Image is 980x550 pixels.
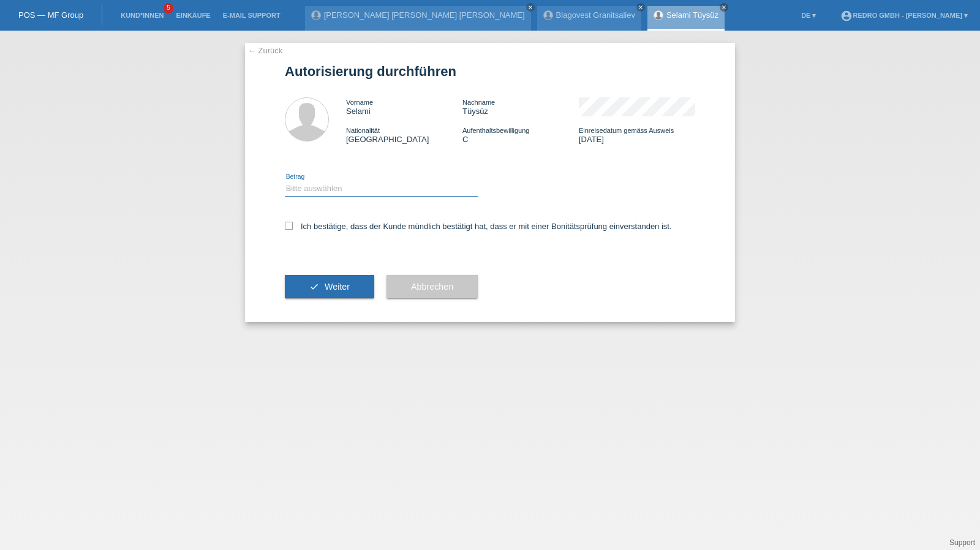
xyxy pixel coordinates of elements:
[217,12,287,19] a: E-Mail Support
[346,99,373,106] span: Vorname
[324,10,525,20] a: [PERSON_NAME] [PERSON_NAME] [PERSON_NAME]
[462,99,495,106] span: Nachname
[346,127,380,134] span: Nationalität
[666,10,718,20] a: Selami Tüysüz
[949,538,975,547] a: Support
[285,64,695,79] h1: Autorisierung durchführen
[579,127,674,134] span: Einreisedatum gemäss Ausweis
[285,275,374,298] button: check Weiter
[638,4,644,10] i: close
[170,12,216,19] a: Einkäufe
[795,12,822,19] a: DE ▾
[636,3,645,12] a: close
[164,3,173,13] span: 5
[840,10,853,22] i: account_circle
[526,3,535,12] a: close
[411,282,453,292] span: Abbrechen
[325,282,350,292] span: Weiter
[527,4,533,10] i: close
[346,97,462,116] div: Selami
[462,97,579,116] div: Tüysüz
[462,127,529,134] span: Aufenthaltsbewilligung
[309,282,319,292] i: check
[579,126,695,144] div: [DATE]
[834,12,974,19] a: account_circleRedro GmbH - [PERSON_NAME] ▾
[386,275,478,298] button: Abbrechen
[720,3,728,12] a: close
[556,10,635,20] a: Blagovest Granitsaliev
[248,46,282,55] a: ← Zurück
[285,222,672,231] label: Ich bestätige, dass der Kunde mündlich bestätigt hat, dass er mit einer Bonitätsprüfung einversta...
[346,126,462,144] div: [GEOGRAPHIC_DATA]
[115,12,170,19] a: Kund*innen
[721,4,727,10] i: close
[462,126,579,144] div: C
[18,10,83,20] a: POS — MF Group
